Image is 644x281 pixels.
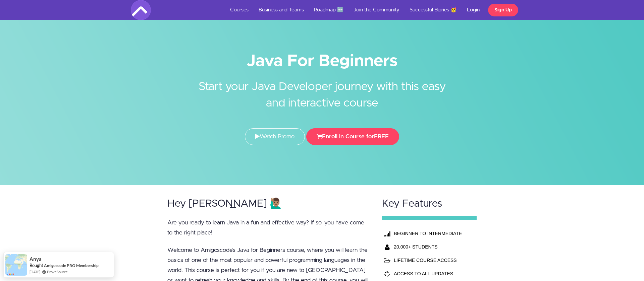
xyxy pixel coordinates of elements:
td: ACCESS TO ALL UPDATES [392,267,465,280]
img: provesource social proof notification image [5,254,27,276]
h2: Key Features [382,198,477,209]
span: FREE [374,134,389,139]
h2: Hey [PERSON_NAME] 🙋🏽‍♂️ [167,198,369,209]
span: Anya [30,256,42,262]
h2: Start your Java Developer journey with this easy and interactive course [196,69,448,112]
span: [DATE] [30,269,40,275]
a: Watch Promo [245,128,305,145]
p: Are you ready to learn Java in a fun and effective way? If so, you have come to the right place! [167,218,369,238]
button: Enroll in Course forFREE [306,128,399,145]
a: ProveSource [47,270,68,274]
th: 20,000+ STUDENTS [392,240,465,254]
span: Bought [30,263,43,268]
h1: Java For Beginners [131,54,513,69]
th: BEGINNER TO INTERMEDIATE [392,227,465,240]
a: Amigoscode PRO Membership [44,263,99,268]
td: LIFETIME COURSE ACCESS [392,254,465,267]
a: Sign Up [488,4,518,16]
